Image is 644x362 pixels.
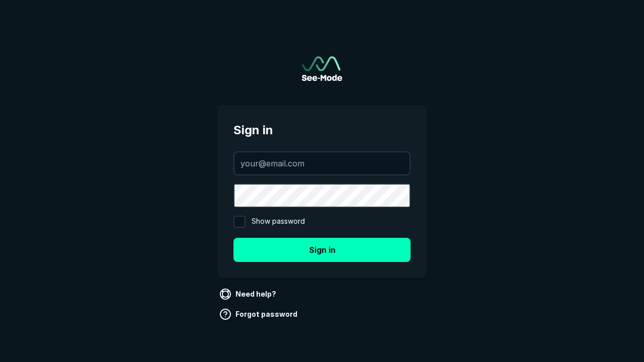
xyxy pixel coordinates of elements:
[233,238,411,262] button: Sign in
[233,121,411,139] span: Sign in
[217,306,301,322] a: Forgot password
[302,56,342,81] img: See-Mode Logo
[302,56,342,81] a: Go to sign in
[252,216,305,228] span: Show password
[217,286,280,302] a: Need help?
[234,152,410,174] input: your@email.com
